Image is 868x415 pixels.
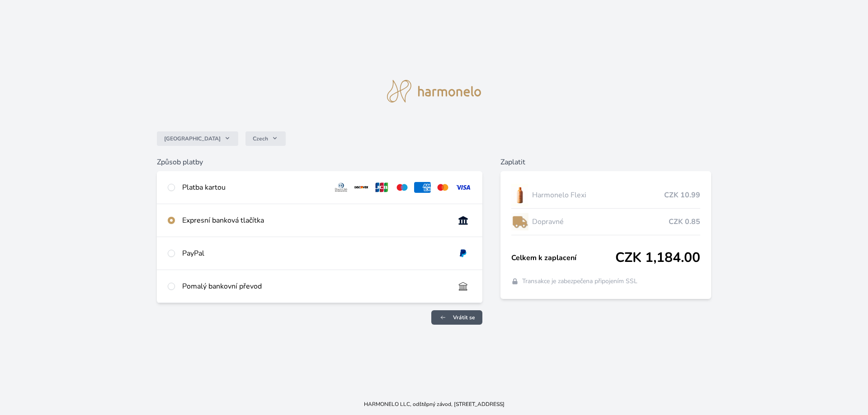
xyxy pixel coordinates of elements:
[664,190,700,201] span: CZK 10.99
[455,215,472,226] img: onlineBanking_CZ.svg
[245,131,286,146] button: Czech
[182,281,448,292] div: Pomalý bankovní převod
[532,190,665,201] span: Harmonelo Flexi
[455,248,472,259] img: paypal.svg
[511,184,528,206] img: CLEAN_FLEXI_se_stinem_x-hi_(1)-lo.jpg
[157,131,238,146] button: [GEOGRAPHIC_DATA]
[522,277,637,286] span: Transakce je zabezpečena připojením SSL
[532,216,669,227] span: Dopravné
[164,135,221,142] span: [GEOGRAPHIC_DATA]
[373,182,390,193] img: jcb.svg
[394,182,410,193] img: maestro.svg
[157,157,482,168] h6: Způsob platby
[253,135,268,142] span: Czech
[511,252,616,263] span: Celkem k zaplacení
[182,182,326,193] div: Platba kartou
[615,250,700,266] span: CZK 1,184.00
[500,157,712,168] h6: Zaplatit
[431,310,482,325] a: Vrátit se
[455,182,472,193] img: visa.svg
[333,182,349,193] img: diners.svg
[387,80,481,103] img: logo.svg
[353,182,370,193] img: discover.svg
[182,248,448,259] div: PayPal
[669,216,700,227] span: CZK 0.85
[511,210,528,233] img: delivery-lo.png
[453,314,475,321] span: Vrátit se
[182,215,448,226] div: Expresní banková tlačítka
[414,182,431,193] img: amex.svg
[434,182,451,193] img: mc.svg
[455,281,472,292] img: bankTransfer_IBAN.svg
